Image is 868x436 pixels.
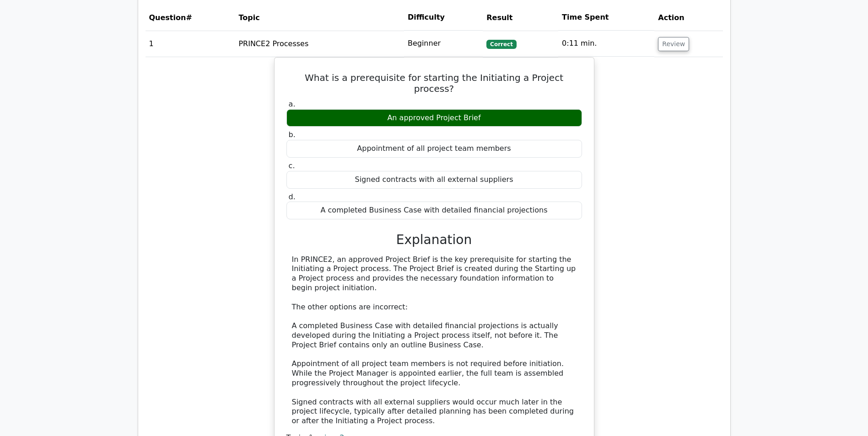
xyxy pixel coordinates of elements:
[654,5,722,31] th: Action
[292,232,577,248] h3: Explanation
[286,140,582,158] div: Appointment of all project team members
[658,37,689,51] button: Review
[486,40,516,49] span: Correct
[289,161,295,170] span: c.
[286,109,582,127] div: An approved Project Brief
[146,5,235,31] th: #
[289,192,296,201] span: d.
[235,31,404,57] td: PRINCE2 Processes
[404,5,483,31] th: Difficulty
[558,5,654,31] th: Time Spent
[286,72,583,94] h5: What is a prerequisite for starting the Initiating a Project process?
[404,31,483,57] td: Beginner
[146,31,235,57] td: 1
[483,5,558,31] th: Result
[235,5,404,31] th: Topic
[292,255,577,426] div: In PRINCE2, an approved Project Brief is the key prerequisite for starting the Initiating a Proje...
[286,202,582,219] div: A completed Business Case with detailed financial projections
[149,13,186,22] span: Question
[289,130,296,139] span: b.
[558,31,654,57] td: 0:11 min.
[289,100,296,108] span: a.
[286,171,582,189] div: Signed contracts with all external suppliers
